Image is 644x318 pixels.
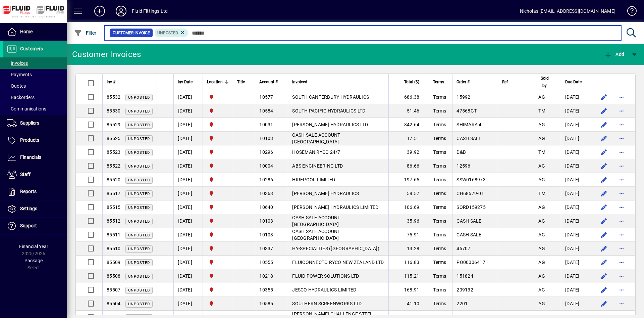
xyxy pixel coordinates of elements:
[20,154,41,160] span: Financials
[538,232,545,237] span: AG
[561,145,592,159] td: [DATE]
[433,218,446,224] span: Terms
[561,283,592,297] td: [DATE]
[538,75,551,89] span: Sold by
[538,108,545,113] span: TM
[622,1,636,23] a: Knowledge Base
[128,233,150,237] span: Unposted
[388,118,429,132] td: 842.64
[128,178,150,182] span: Unposted
[3,149,67,166] a: Financials
[457,232,481,237] span: CASH SALE
[457,273,473,279] span: 151824
[107,149,120,155] span: 85523
[173,159,203,173] td: [DATE]
[3,103,67,115] a: Communications
[457,205,486,210] span: SORD159275
[457,287,473,292] span: 209132
[292,108,365,113] span: SOUTH PACIFIC HYDRAULICS LTD
[207,78,223,86] span: Location
[173,145,203,159] td: [DATE]
[599,257,609,268] button: Edit
[292,229,340,241] span: CASH SALE ACCOUNT [GEOGRAPHIC_DATA]
[433,205,446,210] span: Terms
[616,174,627,185] button: More options
[561,159,592,173] td: [DATE]
[433,78,444,86] span: Terms
[3,115,67,132] a: Suppliers
[388,104,429,118] td: 51.46
[433,163,446,169] span: Terms
[128,164,150,169] span: Unposted
[207,93,229,101] span: FLUID FITTINGS CHRISTCHURCH
[388,90,429,104] td: 686.38
[616,229,627,240] button: More options
[561,242,592,256] td: [DATE]
[616,105,627,116] button: More options
[173,104,203,118] td: [DATE]
[292,132,340,144] span: CASH SALE ACCOUNT [GEOGRAPHIC_DATA]
[132,6,168,16] div: Fluid Fittings Ltd
[3,200,67,217] a: Settings
[113,30,150,36] span: Customer Invoice
[155,29,189,37] mat-chip: Customer Invoice Status: Unposted
[561,214,592,228] td: [DATE]
[107,205,120,210] span: 85515
[538,163,545,169] span: AG
[173,256,203,269] td: [DATE]
[433,122,446,127] span: Terms
[207,148,229,156] span: FLUID FITTINGS CHRISTCHURCH
[107,94,120,100] span: 85532
[72,49,141,60] div: Customer Invoices
[173,283,203,297] td: [DATE]
[616,284,627,295] button: More options
[259,301,273,306] span: 10585
[178,78,193,86] span: Inv Date
[207,107,229,115] span: FLUID FITTINGS CHRISTCHURCH
[457,246,470,251] span: 45707
[433,136,446,141] span: Terms
[388,228,429,242] td: 75.91
[259,260,273,265] span: 10555
[173,214,203,228] td: [DATE]
[292,122,368,127] span: [PERSON_NAME] HYDRAULICS LTD
[3,132,67,149] a: Products
[128,137,150,141] span: Unposted
[393,78,425,86] div: Total ($)
[292,205,378,210] span: [PERSON_NAME] HYDRAULICS LIMITED
[616,202,627,213] button: More options
[128,150,150,155] span: Unposted
[259,287,273,292] span: 10355
[259,191,273,196] span: 10363
[3,92,67,103] a: Backorders
[20,172,31,177] span: Staff
[107,301,120,306] span: 85504
[128,95,150,100] span: Unposted
[388,159,429,173] td: 86.66
[20,137,39,143] span: Products
[107,191,120,196] span: 85517
[604,52,624,57] span: Add
[173,200,203,214] td: [DATE]
[457,94,470,100] span: 15992
[599,105,609,116] button: Edit
[616,243,627,254] button: More options
[7,60,28,66] span: Invoices
[259,78,278,86] span: Account #
[259,218,273,224] span: 10103
[388,200,429,214] td: 106.69
[561,269,592,283] td: [DATE]
[292,301,362,306] span: SOUTHERN SCREENWORKS LTD
[404,78,419,86] span: Total ($)
[433,232,446,237] span: Terms
[538,136,545,141] span: AG
[128,274,150,279] span: Unposted
[3,80,67,92] a: Quotes
[128,219,150,224] span: Unposted
[292,191,359,196] span: [PERSON_NAME] HYDRAULICS
[110,5,132,17] button: Profile
[292,163,343,169] span: ABS ENGINEERING LTD
[457,163,470,169] span: 12596
[457,191,484,196] span: CH68579-01
[561,173,592,187] td: [DATE]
